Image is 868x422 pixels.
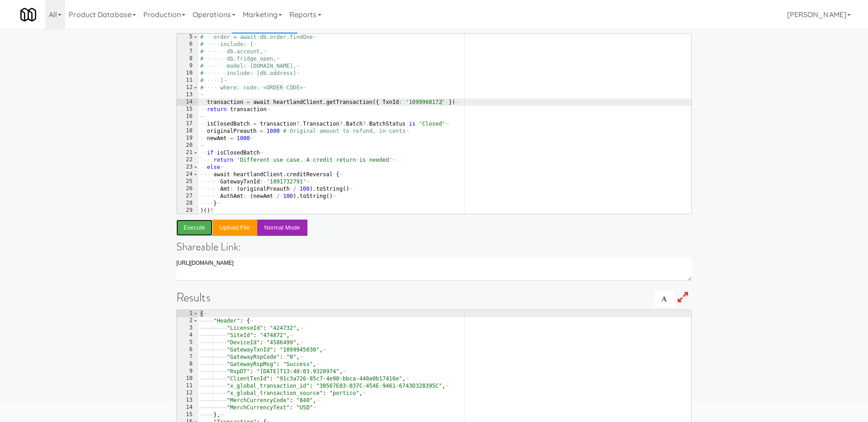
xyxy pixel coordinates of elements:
[177,41,198,48] div: 6
[177,149,198,156] div: 21
[177,389,198,397] div: 12
[177,411,198,418] div: 15
[177,353,198,361] div: 7
[177,98,198,106] div: 14
[176,241,692,253] h4: Shareable Link:
[177,346,198,353] div: 6
[177,185,198,192] div: 26
[177,62,198,70] div: 9
[177,339,198,346] div: 5
[177,164,198,171] div: 23
[177,192,198,200] div: 27
[177,200,198,207] div: 28
[177,382,198,389] div: 11
[20,7,36,23] img: Micromart
[177,332,198,339] div: 4
[177,171,198,178] div: 24
[177,91,198,98] div: 13
[177,310,198,317] div: 1
[177,55,198,62] div: 8
[177,361,198,368] div: 8
[177,70,198,77] div: 10
[177,375,198,382] div: 10
[176,258,692,281] textarea: lorem://ipsumd.sitametcons.adi/elitsed?doei=T4IncIDiD7%3UTLA%4EtD68maG2aLiqUAeNi2ad4MiNiM0veNiamq...
[177,33,198,41] div: 5
[212,220,257,236] button: Upload file
[177,142,198,149] div: 20
[177,178,198,185] div: 25
[177,106,198,113] div: 15
[176,291,692,304] h1: Results
[177,127,198,135] div: 18
[177,48,198,55] div: 7
[177,156,198,164] div: 22
[177,120,198,127] div: 17
[177,397,198,404] div: 13
[257,220,307,236] button: Normal Mode
[177,113,198,120] div: 16
[177,135,198,142] div: 19
[177,404,198,411] div: 14
[177,368,198,375] div: 9
[177,324,198,332] div: 3
[177,317,198,324] div: 2
[177,207,198,214] div: 29
[177,77,198,84] div: 11
[176,220,212,236] button: Execute
[177,84,198,91] div: 12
